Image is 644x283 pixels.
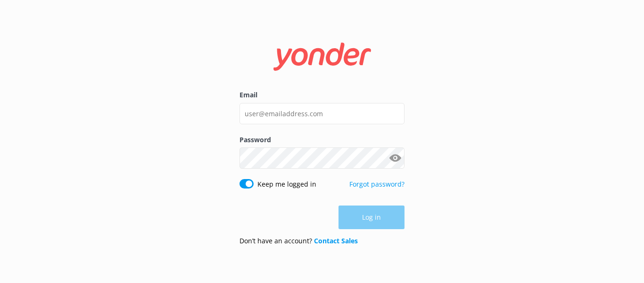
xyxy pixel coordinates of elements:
label: Password [239,135,405,145]
button: Show password [386,149,405,168]
a: Contact Sales [314,236,358,245]
a: Forgot password? [349,180,405,189]
p: Don’t have an account? [239,236,358,246]
label: Email [239,90,405,100]
input: user@emailaddress.com [239,103,405,124]
label: Keep me logged in [257,179,316,189]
